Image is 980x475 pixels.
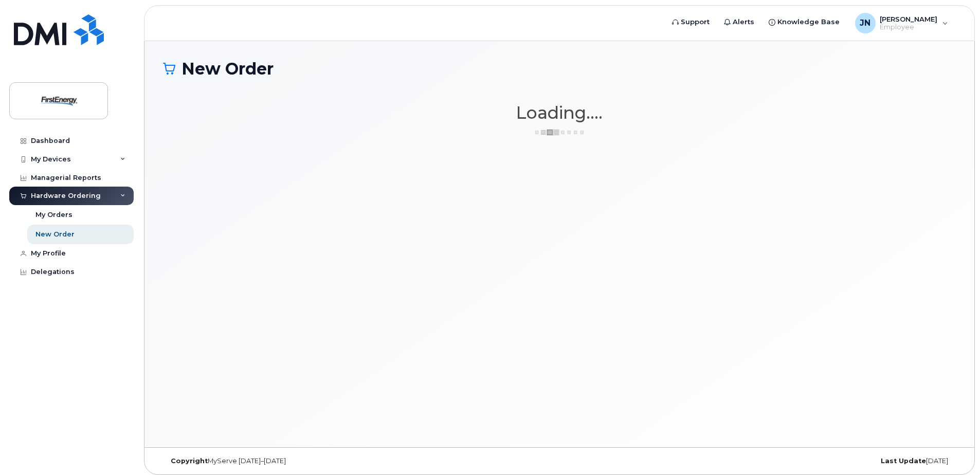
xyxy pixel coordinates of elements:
div: MyServe [DATE]–[DATE] [163,457,427,465]
strong: Last Update [881,457,926,465]
h1: Loading.... [163,103,956,122]
strong: Copyright [171,457,208,465]
div: [DATE] [692,457,956,465]
img: ajax-loader-3a6953c30dc77f0bf724df975f13086db4f4c1262e45940f03d1251963f1bf2e.gif [534,129,585,136]
h1: New Order [163,60,956,78]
